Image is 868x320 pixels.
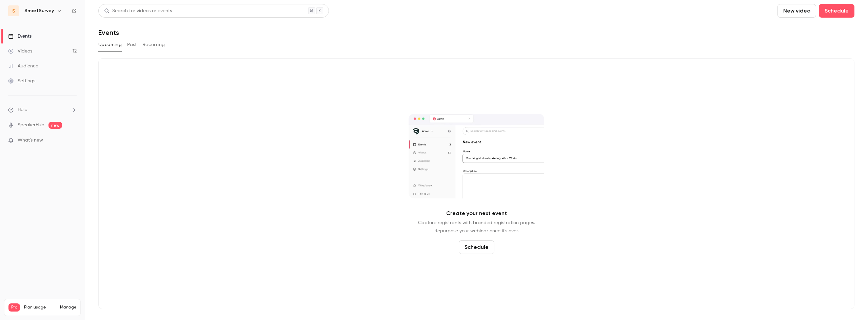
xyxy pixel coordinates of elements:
span: Pro [8,303,20,312]
span: new [48,122,62,129]
h6: SmartSurvey [24,7,54,14]
span: S [12,7,15,15]
span: Help [18,106,27,113]
div: Events [8,33,32,40]
div: Videos [8,48,32,55]
button: Past [127,39,137,50]
p: Capture registrants with branded registration pages. Repurpose your webinar once it's over. [418,219,535,235]
h1: Events [98,28,119,37]
button: New video [777,4,816,18]
span: Plan usage [24,305,56,310]
button: Schedule [459,240,494,254]
iframe: Noticeable Trigger [68,137,77,144]
p: Create your next event [446,209,507,217]
button: Upcoming [98,39,122,50]
a: Manage [60,305,76,310]
li: help-dropdown-opener [8,106,77,113]
button: Schedule [819,4,854,18]
span: What's new [18,137,43,144]
a: SpeakerHub [18,122,44,129]
div: Audience [8,63,38,69]
button: Recurring [142,39,165,50]
div: Search for videos or events [104,7,172,15]
div: Settings [8,78,35,84]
